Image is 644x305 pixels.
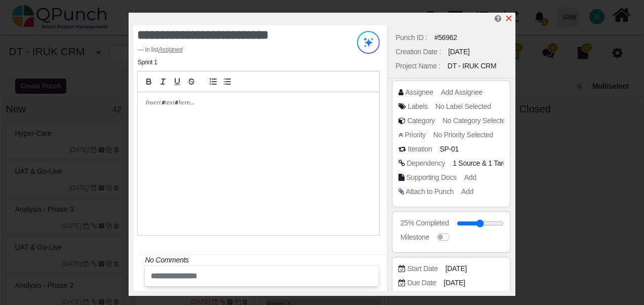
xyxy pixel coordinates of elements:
[158,46,182,53] u: Assigned
[453,159,480,167] span: <div class="badge badge-secondary"> Event Management FS</div>
[444,278,465,288] span: [DATE]
[433,131,493,139] span: No Priority Selected
[453,158,512,169] span: &
[137,45,337,54] footer: in list
[158,46,182,53] cite: Source Title
[495,15,501,22] i: Edit Punch
[145,256,188,264] i: No Comments
[406,172,456,183] div: Supporting Docs
[405,87,433,98] div: Assignee
[407,263,437,274] div: Start Date
[137,58,157,67] li: Sprint 1
[357,31,380,54] img: Try writing with AI
[395,61,440,71] div: Project Name :
[434,32,457,43] div: #56962
[408,101,428,112] div: Labels
[407,158,445,169] div: Dependency
[441,88,482,96] span: Add Assignee
[461,187,473,196] span: Add
[440,145,459,153] span: SP-01
[435,102,491,110] span: No Label Selected
[400,232,429,243] div: Milestone
[407,116,435,126] div: Category
[400,218,449,228] div: 25% Completed
[464,173,476,181] span: Add
[405,130,425,140] div: Priority
[406,186,454,197] div: Attach to Punch
[442,117,509,125] span: No Category Selected
[448,61,496,71] div: DT - IRUK CRM
[446,263,467,274] span: [DATE]
[408,144,432,155] div: Iteration
[448,47,469,57] div: [DATE]
[395,47,441,57] div: Creation Date :
[505,14,513,22] svg: x
[395,32,427,43] div: Punch ID :
[488,159,512,167] span: <div class="badge badge-secondary"> Record activities FS</div>
[407,278,436,288] div: Due Date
